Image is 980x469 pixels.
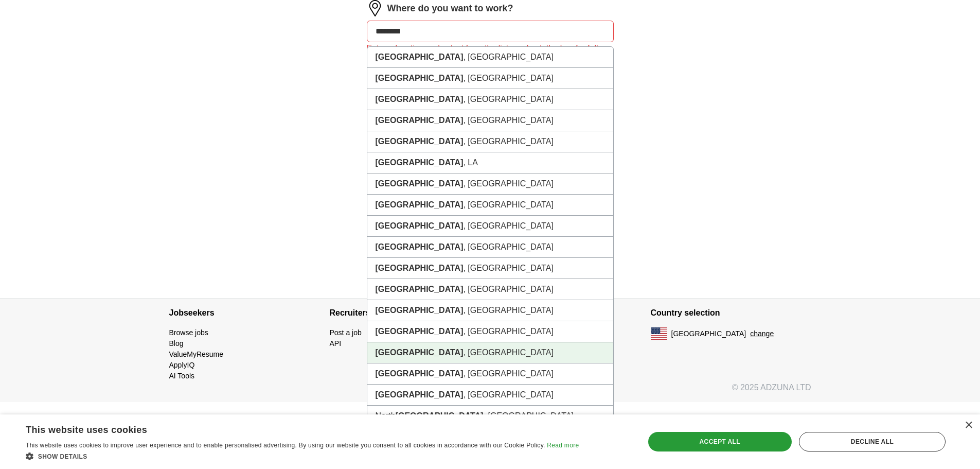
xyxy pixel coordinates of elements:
strong: [GEOGRAPHIC_DATA] [376,348,464,357]
img: US flag [651,327,667,340]
div: Accept all [648,432,792,451]
button: change [750,328,774,339]
li: , [GEOGRAPHIC_DATA] [367,195,613,216]
li: , [GEOGRAPHIC_DATA] [367,47,613,68]
li: , LA [367,152,613,173]
strong: [GEOGRAPHIC_DATA] [376,390,464,399]
strong: [GEOGRAPHIC_DATA] [376,327,464,336]
strong: [GEOGRAPHIC_DATA] [376,116,464,125]
div: Decline all [799,432,946,451]
div: © 2025 ADZUNA LTD [161,381,819,402]
strong: [GEOGRAPHIC_DATA] [376,53,464,61]
h4: Country selection [651,299,811,327]
a: ValueMyResume [169,350,224,358]
li: , [GEOGRAPHIC_DATA] [367,89,613,110]
strong: [GEOGRAPHIC_DATA] [376,137,464,146]
li: , [GEOGRAPHIC_DATA] [367,237,613,258]
strong: [GEOGRAPHIC_DATA] [376,179,464,188]
strong: [GEOGRAPHIC_DATA] [376,74,464,82]
li: , [GEOGRAPHIC_DATA] [367,279,613,300]
strong: [GEOGRAPHIC_DATA] [376,306,464,315]
strong: [GEOGRAPHIC_DATA] [376,242,464,251]
li: , [GEOGRAPHIC_DATA] [367,173,613,195]
li: , [GEOGRAPHIC_DATA] [367,363,613,385]
li: , [GEOGRAPHIC_DATA] [367,216,613,237]
strong: [GEOGRAPHIC_DATA] [376,285,464,293]
span: This website uses cookies to improve user experience and to enable personalised advertising. By u... [26,442,545,449]
strong: [GEOGRAPHIC_DATA] [376,200,464,209]
strong: [GEOGRAPHIC_DATA] [376,264,464,272]
div: Enter a location and select from the list, or check the box for fully remote roles [367,42,614,67]
li: , [GEOGRAPHIC_DATA] [367,110,613,131]
a: ApplyIQ [169,361,195,369]
strong: [GEOGRAPHIC_DATA] [396,411,484,420]
li: , [GEOGRAPHIC_DATA] [367,68,613,89]
label: Where do you want to work? [387,2,513,15]
li: , [GEOGRAPHIC_DATA] [367,385,613,406]
div: Close [965,422,972,429]
a: AI Tools [169,372,195,380]
strong: [GEOGRAPHIC_DATA] [376,158,464,167]
span: Show details [38,453,87,460]
div: Show details [26,451,579,461]
a: Browse jobs [169,328,208,337]
span: [GEOGRAPHIC_DATA] [671,328,746,339]
li: , [GEOGRAPHIC_DATA] [367,321,613,342]
li: , [GEOGRAPHIC_DATA] [367,258,613,279]
li: , [GEOGRAPHIC_DATA] [367,131,613,152]
li: North , [GEOGRAPHIC_DATA] [367,406,613,427]
li: , [GEOGRAPHIC_DATA] [367,342,613,363]
a: Post a job [330,328,362,337]
strong: [GEOGRAPHIC_DATA] [376,221,464,230]
a: Blog [169,339,184,348]
div: This website uses cookies [26,421,553,436]
li: , [GEOGRAPHIC_DATA] [367,300,613,321]
a: Read more, opens a new window [547,442,579,449]
a: API [330,339,342,348]
strong: [GEOGRAPHIC_DATA] [376,369,464,378]
strong: [GEOGRAPHIC_DATA] [376,95,464,103]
